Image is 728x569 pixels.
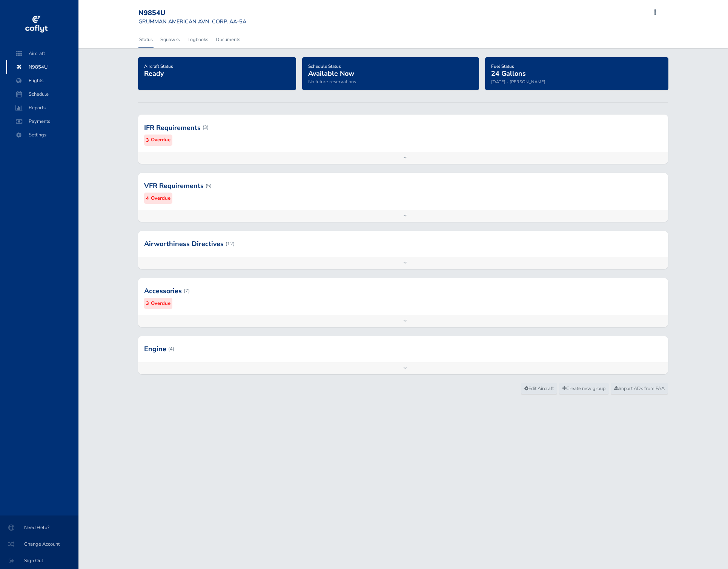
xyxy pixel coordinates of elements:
[491,69,526,78] span: 24 Gallons
[151,136,170,144] small: Overdue
[215,31,241,48] a: Documents
[9,521,69,534] span: Need Help?
[14,47,71,60] span: Aircraft
[491,63,514,69] span: Fuel Status
[14,60,71,74] span: N9854U
[144,69,164,78] span: Ready
[491,79,545,85] small: [DATE] - [PERSON_NAME]
[151,194,170,202] small: Overdue
[308,69,354,78] span: Available Now
[138,9,246,17] div: N9854U
[524,385,554,392] span: Edit Aircraft
[614,385,665,392] span: Import ADs from FAA
[14,115,71,128] span: Payments
[611,383,668,395] a: Import ADs from FAA
[187,31,209,48] a: Logbooks
[160,31,181,48] a: Squawks
[24,13,49,36] img: coflyt logo
[521,383,557,395] a: Edit Aircraft
[308,63,341,69] span: Schedule Status
[144,63,173,69] span: Aircraft Status
[14,101,71,115] span: Reports
[562,385,605,392] span: Create new group
[151,300,170,307] small: Overdue
[9,537,69,551] span: Change Account
[14,87,71,101] span: Schedule
[14,128,71,142] span: Settings
[308,61,354,78] a: Schedule StatusAvailable Now
[14,74,71,87] span: Flights
[9,554,69,567] span: Sign Out
[559,383,609,395] a: Create new group
[308,78,356,85] span: No future reservations
[138,31,154,48] a: Status
[138,18,246,25] small: GRUMMAN AMERICAN AVN. CORP. AA-5A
